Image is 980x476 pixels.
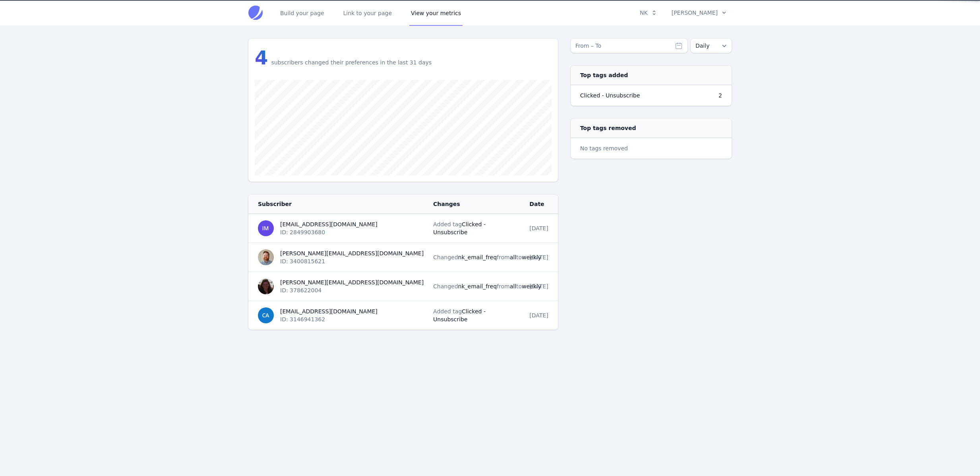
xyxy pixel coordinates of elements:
[516,254,522,260] span: to
[280,228,378,236] div: ID: 2849903680
[280,257,424,265] div: ID: 3400815621
[525,301,558,330] td: September 19, 2025 7:42 AM
[516,283,522,289] span: to
[571,138,732,159] td: No tags removed
[522,254,541,260] span: weekly
[525,194,558,214] th: Date
[522,283,541,289] span: weekly
[714,85,732,106] td: 2
[525,214,558,243] td: September 23, 2025 11:19 AM
[433,283,458,289] span: Changed
[248,194,428,214] th: Subscriber
[280,286,424,294] div: ID: 378622004
[433,308,462,315] span: Added tag
[497,283,510,289] span: from
[635,6,662,19] button: NK
[433,221,462,227] span: Added tag
[255,48,268,67] span: 4
[571,66,732,85] th: Top tags added
[280,307,378,315] div: [EMAIL_ADDRESS][DOMAIN_NAME]
[280,220,378,228] div: [EMAIL_ADDRESS][DOMAIN_NAME]
[458,283,497,289] span: nk_email_freq
[458,254,497,260] span: nk_email_freq
[433,254,458,260] span: Changed
[571,39,688,53] input: From – To
[271,58,432,66] span: subscribers changed their preferences in the last 31 days
[525,272,558,301] td: September 19, 2025 8:41 AM
[525,243,558,272] td: September 19, 2025 1:00 PM
[280,249,424,257] div: [PERSON_NAME][EMAIL_ADDRESS][DOMAIN_NAME]
[666,6,732,19] button: [PERSON_NAME]
[428,194,525,214] th: Changes
[510,254,516,260] span: all
[280,278,424,286] div: [PERSON_NAME][EMAIL_ADDRESS][DOMAIN_NAME]
[571,119,732,138] th: Top tags removed
[280,315,378,323] div: ID: 3146941362
[497,254,510,260] span: from
[580,91,640,99] div: Clicked - Unsubscribe
[510,283,516,289] span: all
